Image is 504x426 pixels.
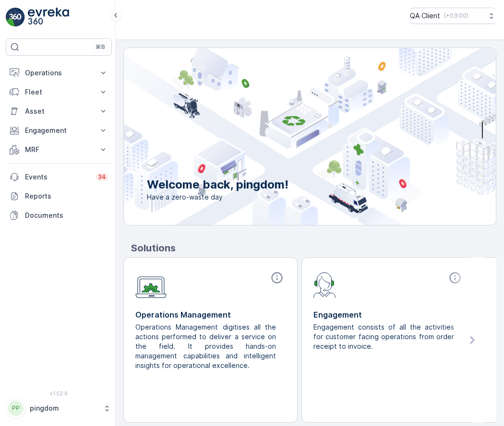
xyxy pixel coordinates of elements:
img: logo_light-DOdMpM7g.png [28,8,69,27]
span: v 1.52.0 [6,390,112,396]
p: Operations Management digitises all the actions performed to deliver a service on the field. It p... [135,322,278,370]
a: Documents [6,206,112,225]
p: ⌘B [96,43,105,51]
p: ( +03:00 ) [444,12,468,20]
button: Asset [6,102,112,121]
a: Reports [6,187,112,206]
p: Documents [25,211,108,220]
p: Operations [25,68,93,78]
a: Events34 [6,167,112,187]
div: PP [8,401,24,416]
p: Events [25,172,90,182]
p: pingdom [30,403,98,413]
img: module-icon [313,271,336,298]
p: QA Client [410,11,440,21]
button: QA Client(+03:00) [410,8,496,24]
button: Operations [6,63,112,83]
button: MRF [6,140,112,159]
p: MRF [25,145,93,154]
button: Engagement [6,121,112,140]
p: Engagement [25,126,93,135]
img: city illustration [81,48,496,225]
span: Have a zero-waste day [147,192,288,202]
button: Fleet [6,83,112,102]
p: Engagement [313,309,464,320]
p: 34 [98,173,106,181]
p: Asset [25,106,93,116]
img: module-icon [135,271,167,298]
p: Reports [25,191,108,201]
p: Solutions [131,241,496,255]
p: Engagement consists of all the activities for customer facing operations from order receipt to in... [313,322,456,351]
p: Operations Management [135,309,286,320]
p: Welcome back, pingdom! [147,177,288,192]
button: PPpingdom [6,398,112,418]
img: logo [6,8,25,27]
p: Fleet [25,87,93,97]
